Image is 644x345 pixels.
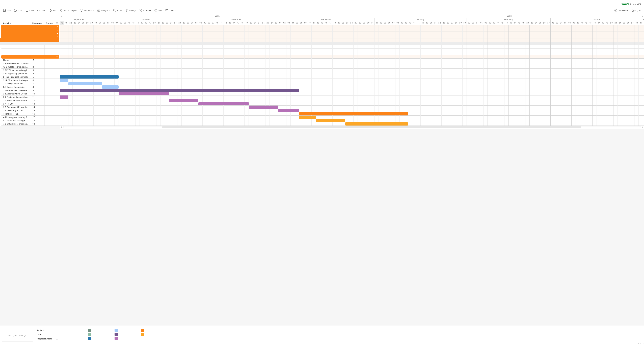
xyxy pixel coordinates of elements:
div: Friday, 16 January 2026 [421,21,425,25]
div: 1 Source E-Waste Material [3,62,29,65]
div: 4.2 Prototype Testing & Debugging [3,119,29,122]
div: Thursday, 30 October 2025 [186,21,190,25]
div: 2 Final Product Schematic [3,75,29,79]
span: settings [129,9,136,12]
div: Tuesday, 14 October 2025 [136,21,140,25]
div: Thursday, 18 December 2025 [333,21,337,25]
div: November 2025 [194,18,278,21]
div: 4 [33,72,43,75]
a: my account [613,8,629,13]
div: 14 [33,106,43,109]
div: 13 [33,102,43,105]
div: Tuesday, 17 March 2026 [597,21,601,25]
div: Wednesday, 14 January 2026 [412,21,416,25]
div: Tuesday, 27 January 2026 [450,21,454,25]
div: Tuesday, 11 November 2025 [219,21,224,25]
div: 3.3 Facility Preparation & fit-out [3,99,29,102]
div: 10 [33,92,43,95]
div: Tuesday, 2 December 2025 [282,21,286,25]
div: Monday, 5 January 2026 [383,21,387,25]
div: Wednesday, 18 March 2026 [601,21,605,25]
div: .... [119,337,138,340]
a: help [153,8,163,13]
div: Thursday, 22 January 2026 [437,21,442,25]
div: Monday, 22 December 2025 [341,21,345,25]
div: Tuesday, 30 September 2025 [94,21,98,25]
div: Tuesday, 31 March 2026 [639,21,643,25]
div: 4.1 Prototype assembly (10 units) [3,116,29,119]
div: Wednesday, 11 March 2026 [580,21,584,25]
div: 16 [33,112,43,115]
div: Friday, 13 February 2026 [504,21,509,25]
div: Wednesday, 18 February 2026 [517,21,521,25]
div: Friday, 6 March 2026 [567,21,572,25]
div: Wednesday, 12 November 2025 [224,21,228,25]
div: .... [93,333,111,336]
div: Friday, 19 September 2025 [64,21,68,25]
div: Monday, 29 September 2025 [89,21,94,25]
div: .... [119,329,138,332]
div: Thursday, 12 March 2026 [584,21,588,25]
div: Tuesday, 9 December 2025 [303,21,307,25]
div: .... [56,329,84,332]
div: Friday, 7 November 2025 [211,21,215,25]
div: Monday, 24 November 2025 [257,21,261,25]
div: Wednesday, 25 March 2026 [622,21,626,25]
div: Thursday, 29 January 2026 [458,21,463,25]
div: Monday, 10 November 2025 [215,21,219,25]
div: .... [56,337,84,340]
div: 3.1 Assembly Line Design [3,92,29,95]
div: Wednesday, 4 March 2026 [559,21,563,25]
div: Thursday, 1 January 2026 [374,21,379,25]
div: 1.2 E-Waste marketing plan [3,69,29,72]
div: 11 [33,95,43,99]
div: Monday, 9 March 2026 [572,21,576,25]
div: Tuesday, 24 March 2026 [618,21,622,25]
div: Friday, 20 February 2026 [525,21,530,25]
div: Friday, 19 December 2025 [337,21,341,25]
div: Friday, 14 November 2025 [232,21,236,25]
div: Tuesday, 10 March 2026 [576,21,580,25]
div: Thursday, 12 February 2026 [500,21,504,25]
div: Wednesday, 7 January 2026 [391,21,395,25]
div: v 422 [638,342,643,345]
div: 8 [33,85,43,89]
div: Wednesday, 3 December 2025 [286,21,291,25]
div: Monday, 2 February 2026 [467,21,471,25]
div: ID [33,59,43,62]
div: Thursday, 6 November 2025 [207,21,211,25]
div: 3.4 Fit Out [3,102,29,105]
div: Monday, 12 January 2026 [404,21,408,25]
div: Monday, 13 October 2025 [131,21,136,25]
div: Thursday, 11 December 2025 [312,21,316,25]
div: Thursday, 4 December 2025 [291,21,295,25]
span: log out [635,9,641,12]
div: Monday, 29 December 2025 [362,21,366,25]
div: Monday, 30 March 2026 [634,21,639,25]
a: navigator [97,8,111,13]
div: Status [46,22,53,25]
div: January 2026 [374,18,467,21]
div: Date: [37,333,55,336]
div: Friday, 28 November 2025 [274,21,278,25]
span: zoom [117,9,122,12]
div: 18 [33,119,43,122]
div: Monday, 19 January 2026 [425,21,429,25]
span: print [53,9,57,12]
div: 4 Final Pilot Run [3,112,29,115]
div: 1.1 E-waste sourcing agreements [3,65,29,68]
div: Tuesday, 6 January 2026 [387,21,391,25]
div: Wednesday, 4 February 2026 [475,21,479,25]
div: Thursday, 5 March 2026 [563,21,567,25]
a: print [48,8,58,13]
span: import / export [64,9,77,12]
div: Project: [37,329,55,332]
div: Wednesday, 25 February 2026 [538,21,542,25]
a: undo [36,8,46,13]
div: Thursday, 8 January 2026 [395,21,400,25]
div: Thursday, 23 October 2025 [165,21,169,25]
div: Friday, 12 December 2025 [316,21,320,25]
div: Friday, 2 January 2026 [379,21,383,25]
div: Friday, 30 January 2026 [463,21,467,25]
div: Thursday, 19 March 2026 [605,21,609,25]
